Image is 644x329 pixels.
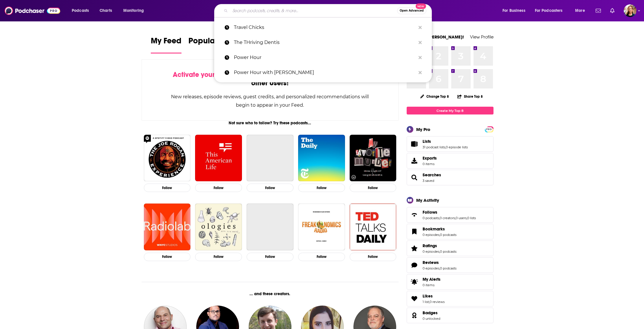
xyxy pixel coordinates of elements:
a: 0 creators [440,216,455,220]
div: ... and these creators. [142,291,399,296]
span: Logged in as SusanM [624,4,636,17]
a: Lists [423,139,468,144]
span: , [467,216,467,220]
button: Follow [298,253,345,261]
span: Open Advanced [400,9,424,12]
img: Ologies with Alie Ward [195,204,242,250]
a: Likes [423,293,445,299]
span: PRO [486,127,493,132]
span: Follows [423,210,437,215]
span: , [439,216,440,220]
a: Searches [409,173,420,182]
button: Follow [298,184,345,192]
button: Share Top 8 [457,91,483,102]
span: Searches [407,170,493,185]
a: View Profile [470,34,493,40]
span: , [439,233,440,237]
button: Follow [350,253,397,261]
a: My Alerts [407,274,493,290]
div: New releases, episode reviews, guest credits, and personalized recommendations will begin to appe... [171,93,370,109]
span: My Alerts [423,277,441,282]
button: Change Top 8 [417,93,453,100]
a: Power Hour with [PERSON_NAME] [214,65,432,80]
button: Follow [144,184,191,192]
a: Charts [96,6,115,15]
a: Exports [407,153,493,169]
span: Follows [407,207,493,223]
span: , [445,145,446,149]
img: Podchaser - Follow, Share and Rate Podcasts [5,5,60,16]
a: Bookmarks [423,226,456,232]
a: 0 podcasts [440,233,456,237]
img: Freakonomics Radio [298,204,345,250]
a: Show notifications dropdown [593,6,603,16]
span: Reviews [423,260,439,265]
button: Follow [247,253,293,261]
span: Activate your Feed [173,70,232,79]
button: Follow [195,253,242,261]
span: Lists [423,139,431,144]
a: 3 saved [423,179,434,183]
span: , [439,266,440,270]
span: Bookmarks [423,226,445,232]
a: 0 podcasts [440,249,456,254]
a: Follows [423,210,476,215]
a: Ratings [423,243,456,248]
span: Searches [423,172,441,178]
div: My Activity [416,197,439,203]
img: The Daily [298,135,345,182]
span: Exports [409,157,420,165]
button: Open AdvancedNew [397,7,426,14]
span: More [575,7,585,15]
a: This American Life [195,135,242,182]
span: 0 items [423,283,441,287]
a: 0 reviews [430,300,445,304]
div: Not sure who to follow? Try these podcasts... [142,121,399,125]
img: My Favorite Murder with Karen Kilgariff and Georgia Hardstark [350,135,397,182]
span: Lists [407,136,493,152]
span: My Alerts [409,278,420,286]
div: by following Podcasts, Creators, Lists, and other Users! [171,71,370,87]
a: Badges [409,311,420,319]
button: open menu [68,6,96,15]
a: Create My Top 8 [407,107,493,114]
a: 0 episodes [423,249,439,254]
a: 0 episodes [423,266,439,270]
span: Exports [423,156,437,161]
a: 0 lists [467,216,476,220]
span: , [439,249,440,254]
a: Business Wars [247,204,293,250]
a: PRO [486,127,493,131]
div: My Pro [416,127,430,132]
a: 1 list [423,300,429,304]
span: My Feed [151,36,181,49]
img: TED Talks Daily [350,204,397,250]
a: Power Hour [214,50,432,65]
button: Show profile menu [624,4,636,17]
a: 31 podcast lists [423,145,445,149]
p: Power Hour [234,50,416,65]
a: Popular Feed [188,36,238,53]
span: 0 items [423,162,437,166]
span: New [416,3,426,9]
p: Power Hour with Gary Takacs [234,65,416,80]
img: The Joe Rogan Experience [144,135,191,182]
span: Reviews [407,257,493,273]
a: Follows [409,211,420,219]
button: Follow [195,184,242,192]
button: Follow [350,184,397,192]
span: , [455,216,456,220]
a: Badges [423,310,440,315]
a: Ratings [409,244,420,252]
img: User Profile [624,4,636,17]
a: Show notifications dropdown [608,6,617,16]
span: Charts [100,7,112,15]
a: Radiolab [144,204,191,250]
